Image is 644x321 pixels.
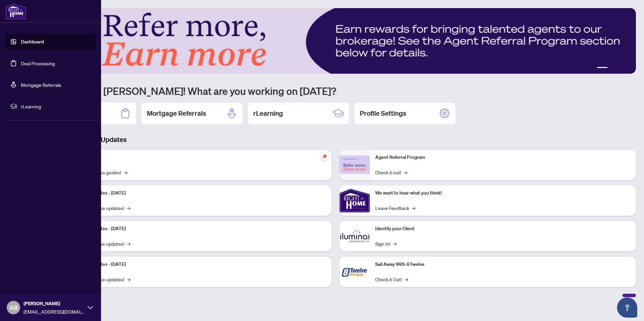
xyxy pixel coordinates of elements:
a: Check it out!→ [375,169,407,176]
a: Check it Out!→ [375,276,408,283]
p: Self-Help [71,154,326,161]
p: Platform Updates - [DATE] [71,261,326,268]
span: → [127,276,130,283]
span: AB [9,303,18,312]
a: Leave Feedback→ [375,204,415,212]
span: → [412,204,415,212]
p: Platform Updates - [DATE] [71,189,326,197]
span: → [393,240,396,247]
img: Identify your Client [340,221,370,251]
button: Open asap [617,297,637,318]
h2: Profile Settings [360,109,406,118]
img: Agent Referral Program [340,155,370,174]
h2: Mortgage Referrals [147,109,206,118]
span: pushpin [321,152,329,160]
span: [PERSON_NAME] [24,300,84,307]
a: Deal Processing [21,60,55,66]
h3: Brokerage & Industry Updates [35,135,636,144]
span: → [404,169,407,176]
img: We want to hear what you think! [340,185,370,216]
p: We want to hear what you think! [375,189,631,197]
img: logo [5,3,26,20]
span: → [405,276,408,283]
p: Platform Updates - [DATE] [71,225,326,233]
a: Sign In!→ [375,240,396,247]
span: rLearning [21,103,91,110]
img: Slide 0 [35,8,636,74]
p: Agent Referral Program [375,154,631,161]
button: 1 [597,67,608,70]
button: 4 [621,67,624,70]
span: → [124,169,127,176]
p: Identify your Client [375,225,631,233]
span: → [127,240,130,247]
a: Dashboard [21,39,44,45]
span: [EMAIL_ADDRESS][DOMAIN_NAME] [24,308,84,315]
button: 3 [616,67,618,70]
button: 2 [610,67,613,70]
a: Mortgage Referrals [21,82,61,88]
h1: Welcome back [PERSON_NAME]! What are you working on [DATE]? [35,84,636,97]
p: Sail Away With 8Twelve [375,261,631,268]
h2: rLearning [253,109,283,118]
img: Sail Away With 8Twelve [340,257,370,287]
span: → [127,204,130,212]
button: 5 [626,67,629,70]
